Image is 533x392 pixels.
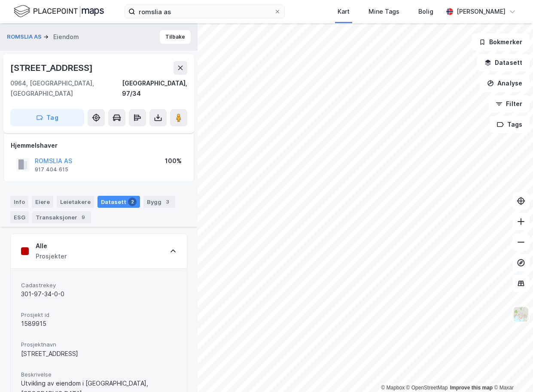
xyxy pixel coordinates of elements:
a: Improve this map [450,385,493,391]
img: logo.f888ab2527a4732fd821a326f86c7f29.svg [14,4,104,19]
div: 917 404 615 [35,166,68,173]
iframe: Chat Widget [490,351,533,392]
button: Tilbake [160,30,191,44]
div: 2 [128,198,137,206]
a: OpenStreetMap [406,385,448,391]
div: Transaksjoner [32,211,91,223]
div: Eiere [32,196,53,208]
span: Prosjekt id [21,311,177,319]
div: 0964, [GEOGRAPHIC_DATA], [GEOGRAPHIC_DATA] [10,78,122,99]
div: Kart [338,6,350,17]
div: Hjemmelshaver [11,140,187,151]
div: [STREET_ADDRESS] [10,61,94,75]
div: Datasett [97,196,140,208]
div: Info [10,196,28,208]
div: 100% [165,156,182,166]
input: Søk på adresse, matrikkel, gårdeiere, leietakere eller personer [135,5,274,18]
span: Cadastrekey [21,282,177,289]
div: Leietakere [57,196,94,208]
button: ROMSLIA AS [7,33,43,41]
button: Filter [488,95,530,112]
div: [PERSON_NAME] [457,6,506,17]
div: Bolig [418,6,433,17]
div: Eiendom [53,32,79,42]
img: Z [513,306,529,322]
button: Bokmerker [472,33,530,51]
div: Kontrollprogram for chat [490,351,533,392]
div: Prosjekter [36,251,67,261]
div: Alle [36,241,67,251]
a: Mapbox [381,385,405,391]
button: Analyse [480,75,530,92]
div: 9 [79,213,88,222]
div: [STREET_ADDRESS] [21,349,177,359]
span: Prosjektnavn [21,341,177,348]
button: Tag [10,109,84,126]
button: Tags [490,116,530,133]
div: Mine Tags [369,6,399,17]
span: Beskrivelse [21,371,177,378]
div: 301-97-34-0-0 [21,289,177,299]
div: 1589915 [21,319,177,329]
div: Bygg [143,196,175,208]
div: ESG [10,211,29,223]
button: Datasett [477,54,530,71]
div: 3 [163,198,172,206]
div: [GEOGRAPHIC_DATA], 97/34 [122,78,187,99]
